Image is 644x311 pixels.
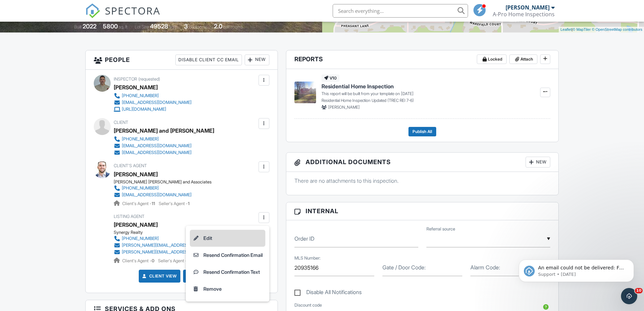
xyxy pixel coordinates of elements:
[294,177,551,184] p: There are no attachments to this inspection.
[493,11,555,18] div: A-Pro Home Inspections
[382,260,462,276] input: Gate / Door Code:
[294,255,320,261] label: MLS Number:
[138,76,160,82] span: (requested)
[470,260,550,276] input: Alarm Code:
[114,120,128,125] span: Client
[114,249,225,256] a: [PERSON_NAME][EMAIL_ADDRESS][DOMAIN_NAME]
[190,230,265,247] a: Edit
[85,3,100,18] img: The Best Home Inspection Software - Spectora
[592,27,642,31] a: © OpenStreetMap contributors
[114,163,147,168] span: Client's Agent
[85,9,160,23] a: SPECTORA
[122,185,159,191] div: [PHONE_NUMBER]
[184,23,188,30] div: 3
[122,100,192,105] div: [EMAIL_ADDRESS][DOMAIN_NAME]
[119,24,128,29] span: sq. ft.
[114,136,209,142] a: [PHONE_NUMBER]
[294,289,362,297] label: Disable All Notifications
[83,23,96,30] div: 2022
[141,273,177,280] a: Client View
[122,107,166,112] div: [URL][DOMAIN_NAME]
[114,92,192,99] a: [PHONE_NUMBER]
[114,235,225,242] a: [PHONE_NUMBER]
[114,82,158,92] div: [PERSON_NAME]
[114,99,192,106] a: [EMAIL_ADDRESS][DOMAIN_NAME]
[169,24,178,29] span: sq.ft.
[294,260,374,276] input: MLS Number:
[214,23,222,30] div: 2.0
[135,24,149,29] span: Lot Size
[122,192,192,198] div: [EMAIL_ADDRESS][DOMAIN_NAME]
[509,245,644,293] iframe: Intercom notifications message
[122,150,192,155] div: [EMAIL_ADDRESS][DOMAIN_NAME]
[103,23,118,30] div: 5800
[573,27,591,31] a: © MapTiler
[635,288,643,293] span: 10
[382,264,426,271] label: Gate / Door Code:
[74,24,82,29] span: Built
[114,242,225,249] a: [PERSON_NAME][EMAIL_ADDRESS][DOMAIN_NAME]
[114,185,206,192] a: [PHONE_NUMBER]
[86,50,277,70] h3: People
[245,54,269,65] div: New
[150,23,168,30] div: 49528
[621,288,637,304] iframe: Intercom live chat
[159,201,190,206] span: Seller's Agent -
[506,4,550,11] div: [PERSON_NAME]
[114,220,158,230] a: [PERSON_NAME]
[122,258,155,263] span: Client's Agent -
[122,201,156,206] span: Client's Agent -
[189,24,207,29] span: bedrooms
[560,27,572,31] a: Leaflet
[122,143,192,149] div: [EMAIL_ADDRESS][DOMAIN_NAME]
[122,249,225,255] div: [PERSON_NAME][EMAIL_ADDRESS][DOMAIN_NAME]
[122,236,159,241] div: [PHONE_NUMBER]
[114,169,158,179] a: [PERSON_NAME]
[114,214,145,219] span: Listing Agent
[114,230,230,235] div: Synergy Realty
[152,201,155,206] strong: 11
[190,264,265,281] a: Resend Confirmation Text
[114,106,192,113] a: [URL][DOMAIN_NAME]
[470,264,500,271] label: Alarm Code:
[122,93,159,98] div: [PHONE_NUMBER]
[286,202,559,220] h3: Internal
[114,142,209,149] a: [EMAIL_ADDRESS][DOMAIN_NAME]
[333,4,468,18] input: Search everything...
[426,226,455,232] label: Referral source
[114,76,137,82] span: Inspector
[175,54,242,65] div: Disable Client CC Email
[152,258,154,263] strong: 0
[294,302,322,308] label: Discount code
[122,136,159,142] div: [PHONE_NUMBER]
[559,27,644,32] div: |
[286,153,559,172] h3: Additional Documents
[294,235,314,242] label: Order ID
[114,179,212,185] div: [PERSON_NAME] [PERSON_NAME] and Associates
[114,192,206,198] a: [EMAIL_ADDRESS][DOMAIN_NAME]
[188,201,190,206] strong: 1
[122,243,225,248] div: [PERSON_NAME][EMAIL_ADDRESS][DOMAIN_NAME]
[158,258,189,263] span: Seller's Agent -
[526,157,550,168] div: New
[105,3,160,18] span: SPECTORA
[114,149,209,156] a: [EMAIL_ADDRESS][DOMAIN_NAME]
[223,24,243,29] span: bathrooms
[190,281,265,297] a: Remove
[190,247,265,264] a: Resend Confirmation Email
[114,126,214,136] div: [PERSON_NAME] and [PERSON_NAME]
